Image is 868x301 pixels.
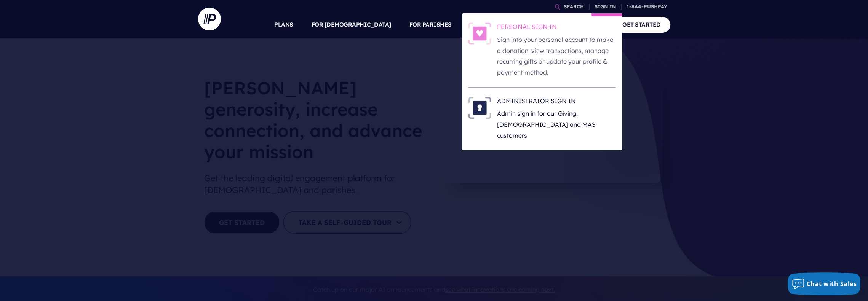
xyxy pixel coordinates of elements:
span: Chat with Sales [807,280,857,288]
img: ADMINISTRATOR SIGN IN - Illustration [468,97,491,119]
a: FOR [DEMOGRAPHIC_DATA] [312,11,391,38]
button: Chat with Sales [788,272,861,295]
h6: ADMINISTRATOR SIGN IN [497,97,616,108]
a: SOLUTIONS [470,11,504,38]
a: COMPANY [567,11,595,38]
p: Sign into your personal account to make a donation, view transactions, manage recurring gifts or ... [497,34,616,78]
a: PLANS [274,11,293,38]
a: EXPLORE [522,11,548,38]
a: PERSONAL SIGN IN - Illustration PERSONAL SIGN IN Sign into your personal account to make a donati... [468,22,616,78]
a: FOR PARISHES [409,11,452,38]
a: ADMINISTRATOR SIGN IN - Illustration ADMINISTRATOR SIGN IN Admin sign in for our Giving, [DEMOGRA... [468,97,616,141]
a: GET STARTED [613,17,670,32]
img: PERSONAL SIGN IN - Illustration [468,22,491,45]
p: Admin sign in for our Giving, [DEMOGRAPHIC_DATA] and MAS customers [497,108,616,141]
h6: PERSONAL SIGN IN [497,22,616,34]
